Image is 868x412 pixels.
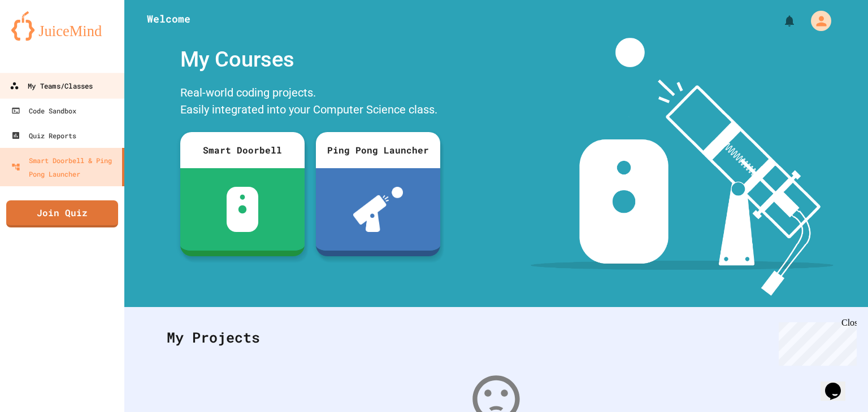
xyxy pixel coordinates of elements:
iframe: chat widget [774,318,857,366]
div: Ping Pong Launcher [316,132,440,168]
div: Smart Doorbell & Ping Pong Launcher [11,154,118,181]
div: My Notifications [762,11,799,30]
div: Chat with us now!Close [5,5,78,72]
img: ppl-with-ball.png [353,187,403,232]
div: Quiz Reports [11,129,76,142]
div: My Projects [155,315,837,360]
iframe: chat widget [821,367,857,401]
div: Smart Doorbell [180,132,305,168]
div: Real-world coding projects. Easily integrated into your Computer Science class. [175,81,446,124]
div: Code Sandbox [11,104,76,117]
img: banner-image-my-projects.png [531,38,834,296]
div: My Teams/Classes [10,79,93,93]
div: My Courses [175,38,446,81]
a: Join Quiz [6,200,118,227]
img: sdb-white.svg [227,187,259,232]
img: logo-orange.svg [11,11,113,41]
div: My Account [799,8,834,34]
